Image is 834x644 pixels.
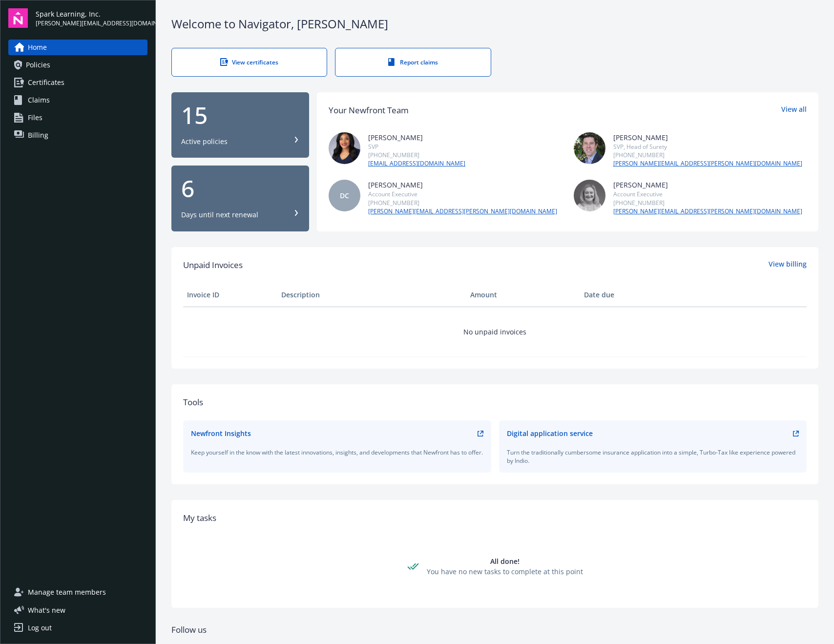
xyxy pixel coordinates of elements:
div: [PERSON_NAME] [613,180,802,190]
a: Report claims [335,48,491,77]
div: [PERSON_NAME] [368,132,465,143]
a: View all [781,104,807,117]
button: 15Active policies [171,92,309,158]
th: Invoice ID [183,283,277,307]
div: Days until next renewal [181,210,258,220]
a: [PERSON_NAME][EMAIL_ADDRESS][PERSON_NAME][DOMAIN_NAME] [613,159,802,168]
div: [PERSON_NAME] [613,132,802,143]
span: What ' s new [28,605,65,615]
div: Keep yourself in the know with the latest innovations, insights, and developments that Newfront h... [191,448,483,457]
div: Account Executive [613,190,802,198]
div: All done! [427,556,583,566]
div: You have no new tasks to complete at this point [427,566,583,577]
a: Files [8,110,147,125]
button: 6Days until next renewal [171,166,309,231]
td: No unpaid invoices [183,307,807,356]
div: Newfront Insights [191,428,251,438]
span: Files [28,110,42,125]
div: Digital application service [507,428,593,438]
div: SVP [368,143,465,151]
a: Policies [8,57,147,73]
span: Home [28,40,47,55]
div: [PHONE_NUMBER] [368,151,465,159]
a: Home [8,40,147,55]
div: Follow us [171,623,818,636]
span: Certificates [28,75,64,90]
div: Log out [28,620,52,636]
a: View billing [769,259,807,271]
div: Account Executive [368,190,557,198]
div: View certificates [191,58,307,66]
img: photo [574,132,605,164]
a: [EMAIL_ADDRESS][DOMAIN_NAME] [368,159,465,168]
span: Unpaid Invoices [183,259,243,271]
span: Claims [28,92,50,108]
th: Date due [580,283,674,307]
div: Active policies [181,137,228,146]
span: Billing [28,127,48,143]
a: Certificates [8,75,147,90]
a: Claims [8,92,147,108]
img: navigator-logo.svg [8,8,28,28]
div: Report claims [355,58,471,66]
span: Spark Learning, Inc. [36,9,147,19]
div: 6 [181,177,299,200]
div: Turn the traditionally cumbersome insurance application into a simple, Turbo-Tax like experience ... [507,448,799,465]
div: Your Newfront Team [329,104,409,117]
a: View certificates [171,48,327,77]
div: My tasks [183,512,807,524]
span: Policies [26,57,50,73]
img: photo [329,132,360,164]
button: Spark Learning, Inc.[PERSON_NAME][EMAIL_ADDRESS][DOMAIN_NAME] [36,8,147,28]
span: DC [340,190,349,201]
span: Manage team members [28,584,106,600]
div: [PHONE_NUMBER] [613,199,802,207]
th: Description [277,283,466,307]
div: SVP, Head of Surety [613,143,802,151]
div: Welcome to Navigator , [PERSON_NAME] [171,16,818,32]
span: [PERSON_NAME][EMAIL_ADDRESS][DOMAIN_NAME] [36,19,147,28]
div: 15 [181,104,299,127]
a: [PERSON_NAME][EMAIL_ADDRESS][PERSON_NAME][DOMAIN_NAME] [368,207,557,216]
a: Billing [8,127,147,143]
button: What's new [8,605,81,615]
div: [PERSON_NAME] [368,180,557,190]
th: Amount [466,283,580,307]
a: Manage team members [8,584,147,600]
div: [PHONE_NUMBER] [613,151,802,159]
img: photo [574,180,605,211]
a: [PERSON_NAME][EMAIL_ADDRESS][PERSON_NAME][DOMAIN_NAME] [613,207,802,216]
div: Tools [183,396,807,409]
div: [PHONE_NUMBER] [368,199,557,207]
